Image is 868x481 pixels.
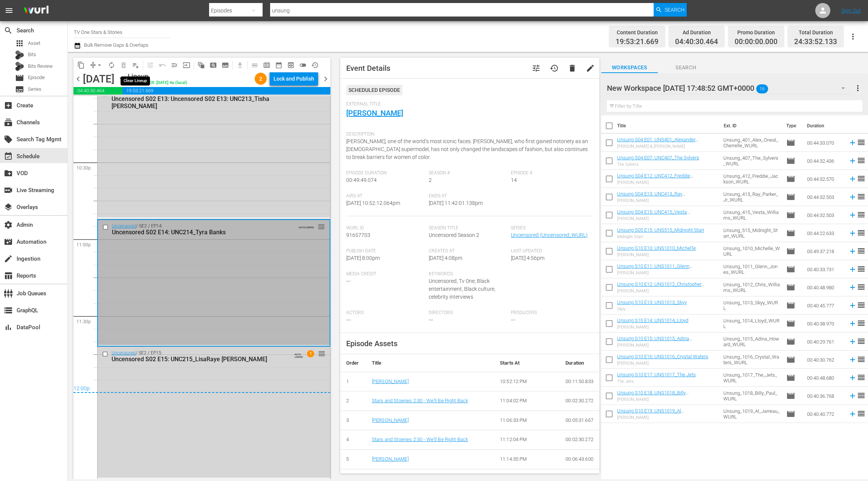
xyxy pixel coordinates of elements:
[848,229,857,237] svg: Add to Schedule
[340,449,366,469] td: 5
[494,372,559,391] td: 10:52:12 PM
[180,59,193,71] span: Update Metadata from Key Asset
[857,373,866,382] span: reorder
[429,255,462,261] span: [DATE] 4:08pm
[804,315,845,333] td: 00:40:38.970
[804,369,845,387] td: 00:40:48.680
[28,86,41,93] span: Series
[429,170,507,176] span: Season #
[15,85,24,94] span: Series
[617,325,688,330] div: [PERSON_NAME]
[318,350,325,357] button: reorder
[848,410,857,418] svg: Add to Schedule
[511,232,588,238] a: Uncensored (Uncensored_WURL)
[28,63,53,70] span: Bits Review
[96,61,103,69] span: arrow_drop_down
[128,81,187,86] div: WILL DELIVER: [DATE] 4a (local)
[429,271,507,277] span: Keywords
[15,39,24,48] span: Asset
[112,350,291,363] div: / SE2 / EP15:
[429,177,432,183] span: 2
[617,343,717,348] div: [PERSON_NAME]
[372,437,468,442] a: Stars and Stoeries 2:30 - We'll Be Right Back
[857,156,866,165] span: reorder
[4,26,13,35] span: Search
[786,156,795,165] span: Episode
[299,61,307,69] span: toggle_off
[4,152,13,161] span: Schedule
[494,354,559,372] th: Starts At
[112,223,290,236] div: / SE2 / EP14:
[857,409,866,418] span: reorder
[804,188,845,206] td: 00:44:32.503
[295,350,303,358] span: AUTO-LOOPED
[786,138,795,147] span: Episode
[720,351,783,369] td: Unsung_1016_Crystal_Waters_WURL
[804,260,845,278] td: 00:40:33.731
[720,315,783,333] td: Unsung_1014_Lloyd_WURL
[654,3,687,17] button: Search
[857,210,866,219] span: reorder
[346,177,377,183] span: 00:49:49.074
[720,387,783,405] td: Unsung_1018_Billy_Paul_WURL
[804,278,845,296] td: 00:40:48.980
[346,278,351,284] span: ---
[804,296,845,315] td: 00:40:45.777
[112,350,136,356] a: Uncensored
[511,248,590,254] span: Last Updated
[786,319,795,328] span: Episode
[857,391,866,400] span: reorder
[321,74,330,84] span: chevron_right
[720,260,783,278] td: Unsung_1011_Glenn_Jones_WURL
[209,61,217,69] span: pageview_outlined
[494,391,559,411] td: 11:04:02 PM
[848,193,857,201] svg: Add to Schedule
[142,58,156,72] span: Customize Events
[346,339,397,348] span: Episode Assets
[617,115,719,136] th: Title
[429,225,507,231] span: Season Title
[617,372,696,377] a: Unsung S10 E17: UNS1017_The Jets
[372,379,409,384] a: [PERSON_NAME]
[346,64,390,73] span: Event Details
[720,405,783,423] td: Unsung_1019_Al_Jarreau_WURL
[848,139,857,147] svg: Add to Schedule
[617,299,687,305] a: Unsung S10 E13: UNS1013_Skyy
[15,73,24,82] span: Episode
[857,282,866,292] span: reorder
[559,391,599,411] td: 00:02:30.272
[87,59,105,71] span: Remove Gaps & Overlaps
[219,59,231,71] span: Create Series Block
[4,169,13,178] span: VOD
[297,59,309,71] span: 24 hours Lineup View is OFF
[346,85,402,95] div: Scheduled Episode
[857,246,866,255] span: reorder
[261,59,273,71] span: Week Calendar View
[720,242,783,260] td: Unsung_1010_Michelle_WURL
[207,59,219,71] span: Create Search Block
[318,350,325,358] span: reorder
[857,264,866,273] span: reorder
[559,430,599,450] td: 00:02:30.272
[494,430,559,450] td: 11:12:04 PM
[665,3,685,17] span: Search
[720,188,783,206] td: Unsung_413_Ray_Parker_Jr_WURL
[559,411,599,430] td: 00:05:31.667
[429,200,483,206] span: [DATE] 11:42:01.138pm
[857,301,866,310] span: reorder
[527,59,545,77] button: tune
[848,337,857,346] svg: Add to Schedule
[132,61,139,69] span: playlist_remove_outlined
[171,61,178,69] span: menu_open
[794,27,837,38] div: Total Duration
[105,59,118,71] span: Loop Content
[4,271,13,280] span: Reports
[848,374,857,382] svg: Add to Schedule
[28,51,36,58] span: Bits
[720,369,783,387] td: Unsung_1017_The_Jets_WURL
[617,318,688,323] a: Unsung S10 E14: UNS1014_Lloyd
[550,64,559,73] span: Event History
[617,137,698,148] a: Unsung S04 E01: UNS401_Alexander [PERSON_NAME] & [PERSON_NAME]
[857,174,866,183] span: reorder
[786,301,795,310] span: Episode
